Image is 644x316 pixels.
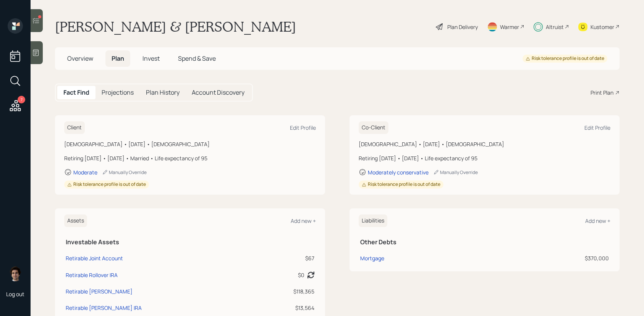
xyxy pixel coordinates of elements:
[546,23,564,31] div: Altruist
[18,96,25,103] div: 7
[500,23,519,31] div: Warmer
[359,121,388,134] h6: Co-Client
[142,54,160,63] span: Invest
[248,304,314,312] div: $13,564
[360,239,609,246] h5: Other Debts
[585,217,610,224] div: Add new +
[178,54,216,63] span: Spend & Save
[291,217,316,224] div: Add new +
[433,169,478,176] div: Manually Override
[64,154,316,162] div: Retiring [DATE] • [DATE] • Married • Life expectancy of 95
[64,214,87,227] h6: Assets
[66,254,123,262] div: Retirable Joint Account
[591,23,614,31] div: Kustomer
[591,89,613,97] div: Print Plan
[6,290,24,298] div: Log out
[359,154,610,162] div: Retiring [DATE] • [DATE] • Life expectancy of 95
[248,254,314,262] div: $67
[64,121,85,134] h6: Client
[360,254,384,262] div: Mortgage
[290,124,316,131] div: Edit Profile
[64,140,316,148] div: [DEMOGRAPHIC_DATA] • [DATE] • [DEMOGRAPHIC_DATA]
[192,89,244,96] h5: Account Discovery
[526,55,604,62] div: Risk tolerance profile is out of date
[67,54,93,63] span: Overview
[8,266,23,281] img: harrison-schaefer-headshot-2.png
[102,89,134,96] h5: Projections
[248,287,314,295] div: $118,365
[66,304,142,312] div: Retirable [PERSON_NAME] IRA
[55,18,296,35] h1: [PERSON_NAME] & [PERSON_NAME]
[359,140,610,148] div: [DEMOGRAPHIC_DATA] • [DATE] • [DEMOGRAPHIC_DATA]
[63,89,89,96] h5: Fact Find
[359,214,387,227] h6: Liabilities
[73,169,97,176] div: Moderate
[66,239,314,246] h5: Investable Assets
[486,254,609,262] div: $370,000
[362,181,440,188] div: Risk tolerance profile is out of date
[66,271,118,279] div: Retirable Rollover IRA
[298,271,304,279] div: $0
[66,287,133,295] div: Retirable [PERSON_NAME]
[67,181,146,188] div: Risk tolerance profile is out of date
[112,54,124,63] span: Plan
[146,89,180,96] h5: Plan History
[102,169,147,176] div: Manually Override
[447,23,478,31] div: Plan Delivery
[584,124,610,131] div: Edit Profile
[368,169,429,176] div: Moderately conservative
